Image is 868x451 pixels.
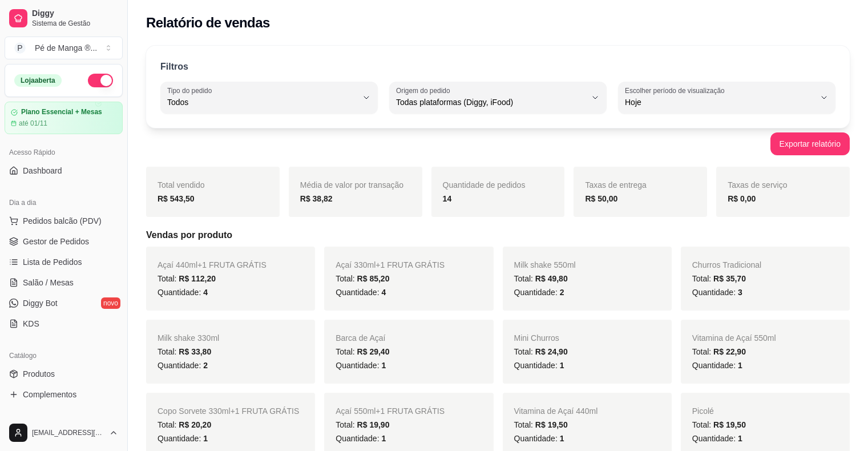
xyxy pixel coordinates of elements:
span: 1 [738,361,742,370]
span: R$ 35,70 [713,274,746,283]
strong: 14 [443,194,452,203]
span: Dashboard [23,165,62,176]
span: Total: [692,274,746,283]
button: Exportar relatório [770,132,850,155]
div: Loja aberta [14,74,62,87]
button: Origem do pedidoTodas plataformas (Diggy, iFood) [389,82,607,114]
span: R$ 24,90 [535,347,568,356]
span: Açaí 330ml+1 FRUTA GRÁTIS [336,260,445,269]
span: Lista de Pedidos [23,256,82,268]
span: [EMAIL_ADDRESS][DOMAIN_NAME] [32,428,104,437]
a: Produtos [5,365,123,383]
span: Quantidade: [692,434,742,443]
span: Média de valor por transação [300,180,403,190]
a: Gestor de Pedidos [5,232,123,251]
a: Lista de Pedidos [5,253,123,271]
span: Copo Sorvete 330ml+1 FRUTA GRÁTIS [158,406,299,416]
span: Gestor de Pedidos [23,236,89,247]
button: [EMAIL_ADDRESS][DOMAIN_NAME] [5,419,123,446]
button: Pedidos balcão (PDV) [5,212,123,230]
span: Produtos [23,368,55,380]
div: Dia a dia [5,194,123,212]
span: Todos [167,96,357,108]
span: 1 [560,434,564,443]
label: Escolher período de visualização [625,86,728,95]
span: Churros Tradicional [692,260,761,269]
span: Quantidade de pedidos [443,180,526,190]
span: Milk shake 330ml [158,333,219,343]
span: Quantidade: [336,361,386,370]
a: Complementos [5,385,123,404]
span: Quantidade: [514,288,564,297]
div: Acesso Rápido [5,143,123,162]
span: 4 [203,288,208,297]
span: Total: [336,274,389,283]
article: até 01/11 [19,119,47,128]
span: R$ 22,90 [713,347,746,356]
span: Total: [158,420,211,429]
span: Barca de Açaí [336,333,385,343]
span: KDS [23,318,39,329]
button: Escolher período de visualizaçãoHoje [618,82,835,114]
span: Quantidade: [514,434,564,443]
span: Quantidade: [158,361,208,370]
div: Pé de Manga ® ... [35,42,97,54]
h5: Vendas por produto [146,228,850,242]
span: Todas plataformas (Diggy, iFood) [396,96,586,108]
span: R$ 49,80 [535,274,568,283]
span: Salão / Mesas [23,277,74,288]
h2: Relatório de vendas [146,14,270,32]
span: R$ 33,80 [179,347,211,356]
span: Hoje [625,96,815,108]
span: Quantidade: [336,434,386,443]
span: Total: [336,420,389,429]
span: Diggy [32,9,118,19]
span: 1 [381,361,386,370]
span: Total: [692,420,746,429]
div: Catálogo [5,347,123,365]
span: R$ 19,50 [535,420,568,429]
span: 1 [381,434,386,443]
span: P [14,42,26,54]
span: Quantidade: [158,434,208,443]
span: R$ 20,20 [179,420,211,429]
span: 1 [738,434,742,443]
span: Total: [514,420,568,429]
span: Milk shake 550ml [514,260,576,269]
span: Açaí 440ml+1 FRUTA GRÁTIS [158,260,267,269]
span: Taxas de entrega [585,180,646,190]
span: R$ 19,50 [713,420,746,429]
span: Sistema de Gestão [32,19,118,28]
span: Taxas de serviço [728,180,787,190]
strong: R$ 38,82 [300,194,333,203]
span: 2 [560,288,564,297]
strong: R$ 0,00 [728,194,756,203]
span: 1 [560,361,564,370]
span: Total vendido [158,180,205,190]
span: Quantidade: [692,361,742,370]
span: Quantidade: [514,361,564,370]
span: R$ 112,20 [179,274,216,283]
span: Quantidade: [692,288,742,297]
a: Plano Essencial + Mesasaté 01/11 [5,102,123,134]
button: Select a team [5,37,123,59]
span: 3 [738,288,742,297]
a: Salão / Mesas [5,273,123,292]
a: KDS [5,315,123,333]
span: Total: [514,274,568,283]
span: 4 [381,288,386,297]
span: R$ 19,90 [357,420,390,429]
a: Dashboard [5,162,123,180]
span: R$ 85,20 [357,274,390,283]
a: Diggy Botnovo [5,294,123,312]
span: Açaí 550ml+1 FRUTA GRÁTIS [336,406,445,416]
label: Tipo do pedido [167,86,216,95]
span: Quantidade: [336,288,386,297]
span: R$ 29,40 [357,347,390,356]
button: Tipo do pedidoTodos [160,82,378,114]
span: Complementos [23,389,76,400]
strong: R$ 50,00 [585,194,617,203]
span: Mini Churros [514,333,559,343]
span: Total: [514,347,568,356]
label: Origem do pedido [396,86,454,95]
